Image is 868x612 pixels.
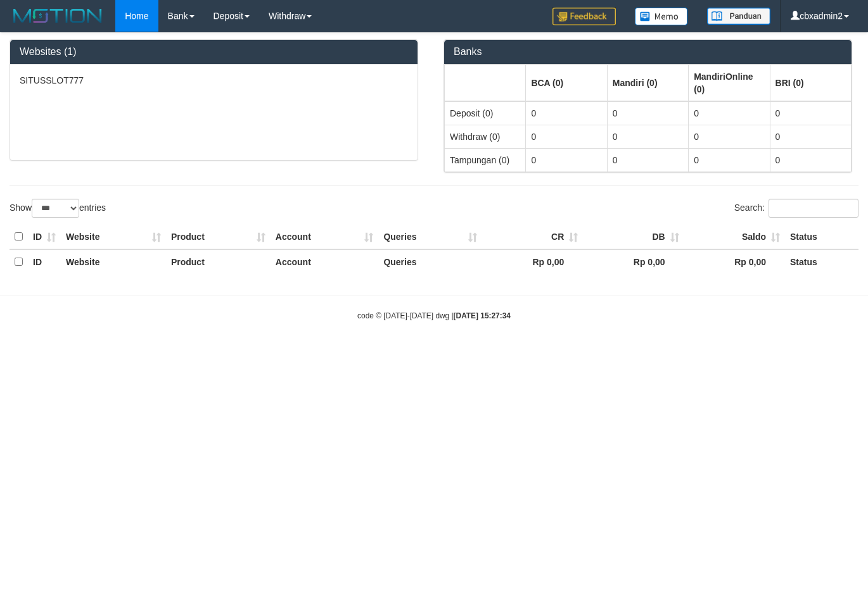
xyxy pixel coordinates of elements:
td: 0 [689,148,770,172]
th: Account [271,249,379,274]
td: 0 [689,125,770,148]
img: MOTION_logo.png [10,6,106,25]
td: 0 [607,148,688,172]
td: 0 [607,101,688,125]
label: Search: [734,199,858,218]
h3: Banks [454,46,842,58]
label: Show entries [10,199,106,218]
th: Website [61,249,166,274]
h3: Websites (1) [20,46,408,58]
strong: [DATE] 15:27:34 [454,311,511,320]
td: 0 [689,101,770,125]
th: Product [166,225,271,249]
img: Feedback.jpg [552,8,616,25]
th: Group: activate to sort column ascending [526,65,607,101]
th: CR [482,225,583,249]
th: Saldo [684,225,785,249]
th: Queries [378,225,482,249]
small: code © [DATE]-[DATE] dwg | [357,311,511,320]
img: Button%20Memo.svg [635,8,688,25]
th: ID [28,225,61,249]
th: Product [166,249,271,274]
th: Rp 0,00 [482,249,583,274]
th: Status [785,249,858,274]
td: 0 [526,148,607,172]
th: Status [785,225,858,249]
th: Account [271,225,379,249]
input: Search: [769,199,858,218]
td: 0 [607,125,688,148]
td: Tampungan (0) [445,148,526,172]
img: panduan.png [707,8,770,25]
th: Queries [378,249,482,274]
th: Group: activate to sort column ascending [607,65,688,101]
th: Group: activate to sort column ascending [689,65,770,101]
th: Rp 0,00 [583,249,684,274]
td: 0 [770,101,851,125]
td: Withdraw (0) [445,125,526,148]
th: Group: activate to sort column ascending [770,65,851,101]
select: Showentries [32,199,79,218]
td: 0 [770,148,851,172]
p: SITUSSLOT777 [20,74,408,87]
td: 0 [526,101,607,125]
th: ID [28,249,61,274]
td: 0 [770,125,851,148]
td: 0 [526,125,607,148]
th: DB [583,225,684,249]
th: Website [61,225,166,249]
th: Group: activate to sort column ascending [445,65,526,101]
th: Rp 0,00 [684,249,785,274]
td: Deposit (0) [445,101,526,125]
